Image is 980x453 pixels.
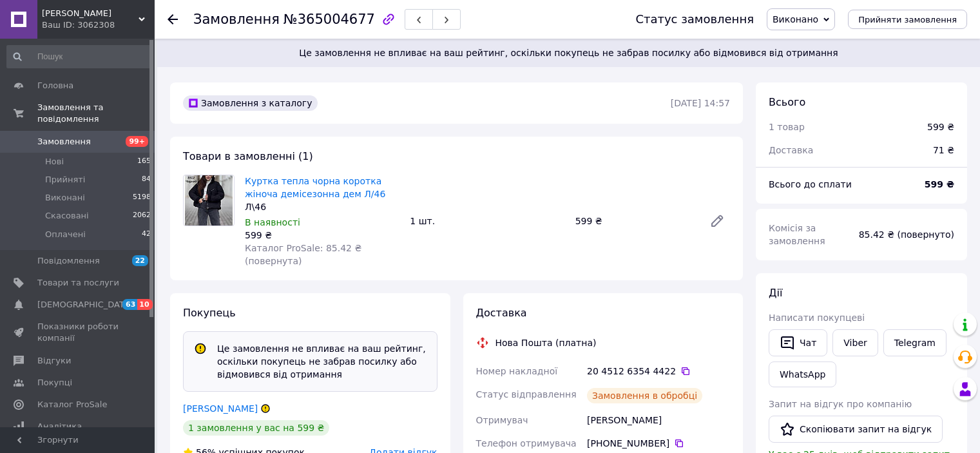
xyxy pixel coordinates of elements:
[183,150,313,162] span: Товари в замовленні (1)
[245,243,361,266] span: Каталог ProSale: 85.42 ₴ (повернута)
[37,377,72,389] span: Покупці
[704,208,730,234] a: Редагувати
[45,229,86,240] span: Оплачені
[245,176,385,199] a: Куртка тепла чорна коротка жіноча демісезонна дем Л/46
[37,421,82,432] span: Аналітика
[671,98,730,108] time: [DATE] 14:57
[183,420,329,436] div: 1 замовлення у вас на 599 ₴
[769,96,805,108] span: Всього
[122,299,137,310] span: 63
[769,361,836,387] a: WhatsApp
[126,136,148,147] span: 99+
[283,12,375,27] span: №365004677
[37,255,100,267] span: Повідомлення
[476,307,527,319] span: Доставка
[37,355,71,367] span: Відгуки
[769,145,813,155] span: Доставка
[476,415,528,425] span: Отримувач
[45,156,64,168] span: Нові
[142,174,151,186] span: 84
[133,192,151,204] span: 5198
[137,299,152,310] span: 10
[769,313,865,323] span: Написати покупцеві
[132,255,148,266] span: 22
[769,416,943,443] button: Скопіювати запит на відгук
[212,342,432,381] div: Це замовлення не впливає на ваш рейтинг, оскільки покупець не забрав посилку або відмовився від о...
[245,217,300,227] span: В наявності
[185,175,233,226] img: Куртка тепла чорна коротка жіноча демісезонна дем Л/46
[133,210,151,222] span: 2062
[769,287,782,299] span: Дії
[37,102,155,125] span: Замовлення та повідомлення
[492,336,600,349] div: Нова Пошта (платна)
[37,136,91,148] span: Замовлення
[587,437,730,450] div: [PHONE_NUMBER]
[183,95,318,111] div: Замовлення з каталогу
[183,403,258,414] a: [PERSON_NAME]
[37,277,119,289] span: Товари та послуги
[476,389,577,400] span: Статус відправлення
[859,229,954,240] span: 85.42 ₴ (повернуто)
[832,329,878,356] a: Viber
[769,223,825,246] span: Комісія за замовлення
[183,307,236,319] span: Покупець
[173,46,965,59] span: Це замовлення не впливає на ваш рейтинг, оскільки покупець не забрав посилку або відмовився від о...
[925,136,962,164] div: 71 ₴
[925,179,954,189] b: 599 ₴
[769,179,852,189] span: Всього до сплати
[883,329,946,356] a: Telegram
[769,329,827,356] button: Чат
[587,388,702,403] div: Замовлення в обробці
[37,80,73,92] span: Головна
[635,13,754,26] div: Статус замовлення
[476,366,558,376] span: Номер накладної
[45,210,89,222] span: Скасовані
[769,399,912,409] span: Запит на відгук про компанію
[142,229,151,240] span: 42
[587,365,730,378] div: 20 4512 6354 4422
[37,299,133,311] span: [DEMOGRAPHIC_DATA]
[37,321,119,344] span: Показники роботи компанії
[245,200,399,213] div: Л\46
[37,399,107,410] span: Каталог ProSale
[193,12,280,27] span: Замовлення
[773,14,818,24] span: Виконано
[42,8,139,19] span: anny mars
[45,174,85,186] span: Прийняті
[405,212,570,230] div: 1 шт.
[245,229,399,242] div: 599 ₴
[476,438,577,448] span: Телефон отримувача
[927,120,954,133] div: 599 ₴
[769,122,805,132] span: 1 товар
[848,10,967,29] button: Прийняти замовлення
[45,192,85,204] span: Виконані
[584,409,733,432] div: [PERSON_NAME]
[858,15,957,24] span: Прийняти замовлення
[42,19,155,31] div: Ваш ID: 3062308
[6,45,152,68] input: Пошук
[137,156,151,168] span: 165
[570,212,699,230] div: 599 ₴
[168,13,178,26] div: Повернутися назад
